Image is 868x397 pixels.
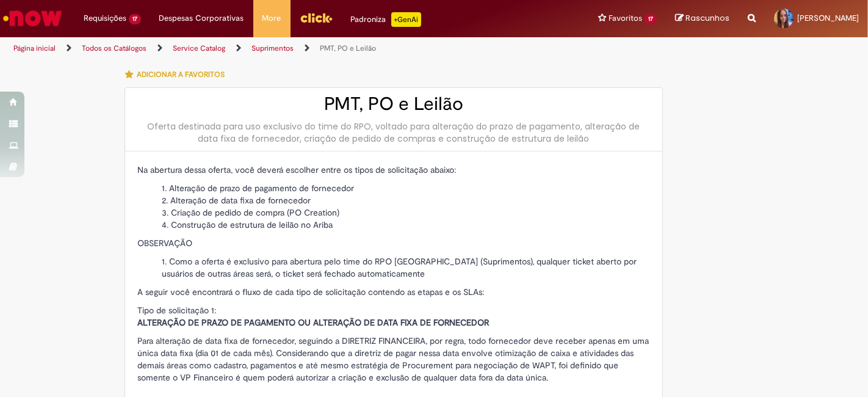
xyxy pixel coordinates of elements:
[391,12,421,27] p: +GenAi
[645,14,657,24] span: 17
[9,37,570,60] ul: Trilhas de página
[797,13,859,23] span: [PERSON_NAME]
[1,6,64,31] img: ServiceNow
[162,219,650,231] li: Construção de estrutura de leilão no Ariba
[137,164,650,176] p: Na abertura dessa oferta, você deverá escolher entre os tipos de solicitação abaixo:
[159,12,244,24] span: Despesas Corporativas
[351,12,421,27] div: Padroniza
[137,286,650,298] p: A seguir você encontrará o fluxo de cada tipo de solicitação contendo as etapas e os SLAs:
[137,335,650,384] p: Para alteração de data fixa de fornecedor, seguindo a DIRETRIZ FINANCEIRA, por regra, todo fornec...
[137,120,650,145] div: Oferta destinada para uso exclusivo do time do RPO, voltado para alteração do prazo de pagamento,...
[320,43,376,53] a: PMT, PO e Leilão
[300,9,333,27] img: click_logo_yellow_360x200.png
[13,43,56,53] a: Página inicial
[262,12,281,24] span: More
[137,317,489,328] strong: ALTERAÇÃO DE PRAZO DE PAGAMENTO OU ALTERAÇÃO DE DATA FIXA DE FORNECEDOR
[609,12,642,24] span: Favoritos
[173,43,225,53] a: Service Catalog
[82,43,146,53] a: Todos os Catálogos
[137,94,650,114] h2: PMT, PO e Leilão
[162,206,650,219] li: Criação de pedido de compra (PO Creation)
[129,14,141,24] span: 17
[137,304,650,329] p: Tipo de solicitação 1:
[137,237,650,249] p: OBSERVAÇÃO
[137,70,225,79] span: Adicionar a Favoritos
[162,194,650,206] li: Alteração de data fixa de fornecedor
[162,255,650,280] li: Como a oferta é exclusivo para abertura pelo time do RPO [GEOGRAPHIC_DATA] (Suprimentos), qualque...
[125,62,231,87] button: Adicionar a Favoritos
[685,12,729,24] span: Rascunhos
[84,12,126,24] span: Requisições
[251,43,294,53] a: Suprimentos
[675,13,729,24] a: Rascunhos
[162,182,650,194] li: Alteração de prazo de pagamento de fornecedor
